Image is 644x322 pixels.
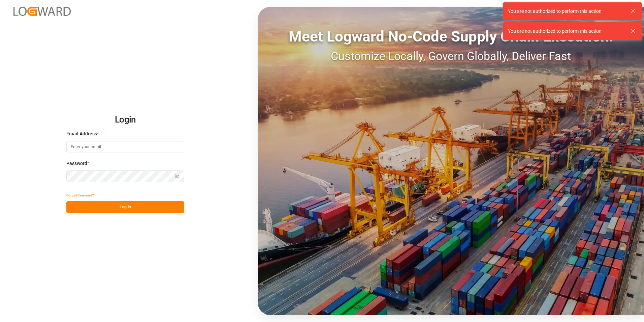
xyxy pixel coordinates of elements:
[258,25,644,48] div: Meet Logward No-Code Supply Chain Execution:
[508,8,624,15] div: You are not authorized to perform this action
[66,141,184,153] input: Enter your email
[66,189,94,201] button: Forgot Password?
[66,201,184,213] button: Log In
[508,28,624,35] div: You are not authorized to perform this action
[66,130,97,137] span: Email Address
[258,48,644,65] div: Customize Locally, Govern Globally, Deliver Fast
[66,160,87,167] span: Password
[13,7,71,16] img: Logward_new_orange.png
[66,109,184,131] h2: Login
